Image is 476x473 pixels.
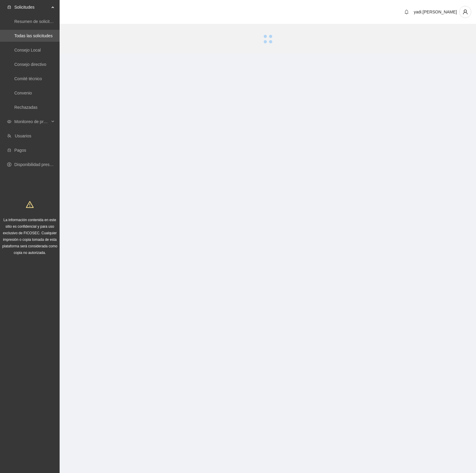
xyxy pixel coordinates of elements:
a: Comité técnico [14,76,42,81]
span: warning [26,201,34,208]
span: user [460,9,471,15]
span: Solicitudes [14,1,49,13]
a: Todas las solicitudes [14,33,52,38]
span: inbox [7,5,11,9]
a: Resumen de solicitudes por aprobar [14,19,81,24]
span: La información contenida en este sitio es confidencial y para uso exclusivo de FICOSEC. Cualquier... [2,218,58,255]
a: Pagos [14,148,26,153]
a: Convenio [14,91,32,95]
button: bell [402,7,411,17]
a: Usuarios [15,134,31,138]
a: Rechazadas [14,105,38,110]
a: Consejo directivo [14,62,46,67]
span: bell [402,10,411,14]
button: user [459,6,471,18]
a: Disponibilidad presupuestal [14,162,65,167]
span: Monitoreo de proyectos [14,116,49,128]
span: eye [7,120,11,124]
a: Consejo Local [14,48,41,52]
span: yadi.[PERSON_NAME] [414,10,457,14]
